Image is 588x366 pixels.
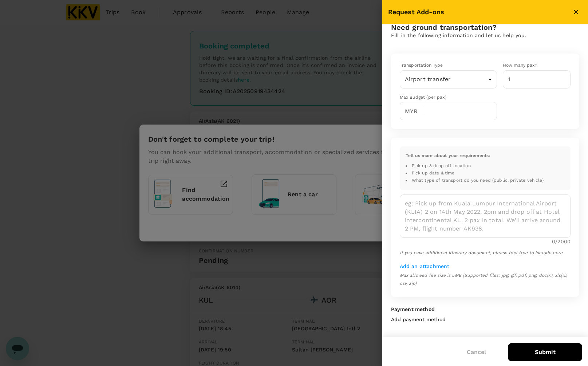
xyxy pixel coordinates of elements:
div: Request Add-ons [388,7,570,17]
button: Submit [508,343,582,361]
button: close [570,6,582,18]
button: Cancel [457,343,496,361]
div: If you have additional itinerary document, please feel free to include here [400,249,571,257]
button: Add payment method [391,314,449,325]
h3: Need ground transportation? [391,23,579,32]
span: Add an attachment [400,263,450,269]
p: Add payment method [391,316,446,323]
div: Airport transfer [400,70,497,88]
h6: Payment method [391,306,579,314]
li: Pick up & drop off location [406,162,565,170]
span: Max allowed file size is 5MB (Supported files: jpg, gif, pdf, png, doc(x), xls(x), csv, zip) [400,273,567,286]
p: 0 /2000 [552,238,571,245]
div: How many pax? [503,62,571,68]
div: Transportation Type [400,62,497,68]
span: Fill in the following information and let us help you. [391,32,526,38]
li: What type of transport do you need (public, private vehicle) [406,177,565,184]
li: Pick up date & time [406,170,565,177]
p: MYR [405,107,423,116]
div: Tell us more about your requirements: [406,152,565,160]
div: Max Budget (per pax) [400,94,497,101]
